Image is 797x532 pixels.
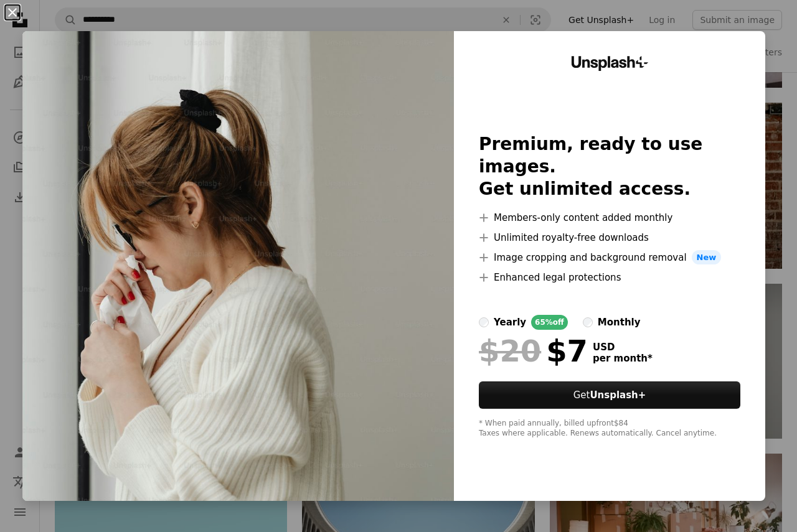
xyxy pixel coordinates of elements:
h2: Premium, ready to use images. Get unlimited access. [479,133,740,200]
span: New [692,250,722,265]
div: * When paid annually, billed upfront $84 Taxes where applicable. Renews automatically. Cancel any... [479,419,740,439]
div: yearly [494,315,526,330]
span: USD [593,342,653,353]
div: monthly [598,315,641,330]
li: Unlimited royalty-free downloads [479,230,740,245]
li: Enhanced legal protections [479,270,740,285]
span: per month * [593,353,653,364]
strong: Unsplash+ [590,390,646,401]
div: $7 [479,335,588,367]
input: yearly65%off [479,317,489,327]
input: monthly [583,317,593,327]
span: $20 [479,335,541,367]
div: 65% off [531,315,568,330]
button: GetUnsplash+ [479,381,740,409]
li: Members-only content added monthly [479,210,740,225]
li: Image cropping and background removal [479,250,740,265]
